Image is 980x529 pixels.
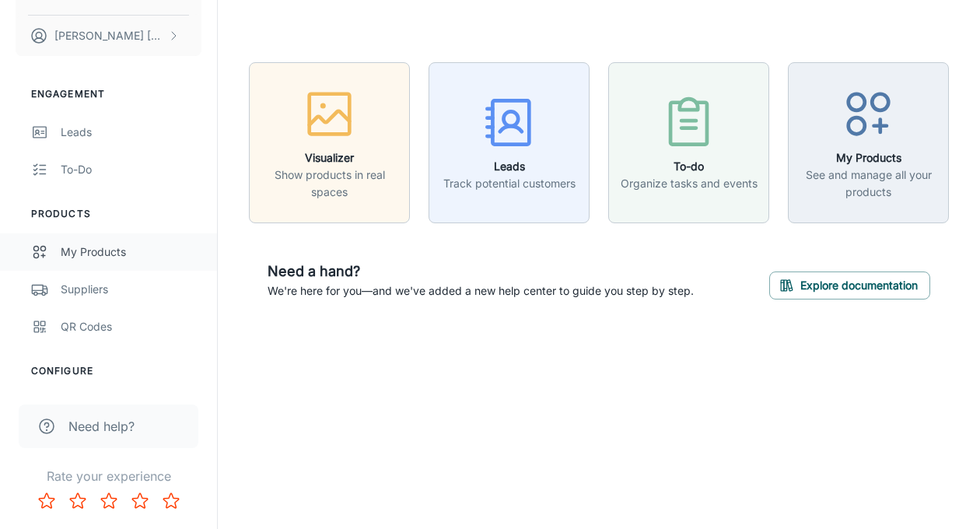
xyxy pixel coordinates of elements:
h6: My Products [798,149,939,166]
div: QR Codes [61,318,201,335]
div: Leads [61,124,201,141]
a: LeadsTrack potential customers [429,134,590,149]
h6: Visualizer [259,149,400,166]
a: To-doOrganize tasks and events [608,134,769,149]
button: My ProductsSee and manage all your products [788,62,949,223]
p: Track potential customers [443,175,576,192]
p: Show products in real spaces [259,166,400,201]
h6: Need a hand? [268,261,694,282]
a: My ProductsSee and manage all your products [788,134,949,149]
p: We're here for you—and we've added a new help center to guide you step by step. [268,282,694,300]
p: See and manage all your products [798,166,939,201]
div: My Products [61,243,201,261]
p: [PERSON_NAME] [PERSON_NAME] [54,27,164,44]
h6: Leads [443,158,576,175]
button: To-doOrganize tasks and events [608,62,769,223]
h6: To-do [621,158,758,175]
button: VisualizerShow products in real spaces [249,62,410,223]
div: Suppliers [61,281,201,298]
div: To-do [61,161,201,178]
button: Explore documentation [769,272,930,300]
button: LeadsTrack potential customers [429,62,590,223]
a: Explore documentation [769,276,930,292]
p: Organize tasks and events [621,175,758,192]
button: [PERSON_NAME] [PERSON_NAME] [16,16,201,56]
